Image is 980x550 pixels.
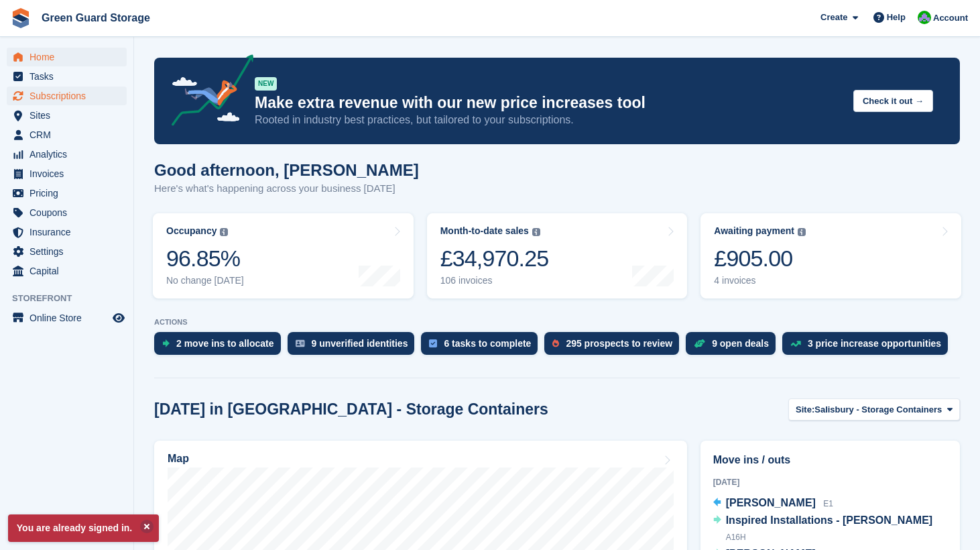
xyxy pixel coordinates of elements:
div: [DATE] [713,476,947,488]
div: 295 prospects to review [566,338,672,349]
span: Storefront [12,292,133,305]
img: icon-info-grey-7440780725fd019a000dd9b08b2336e03edf1995a4989e88bcd33f0948082b44.svg [220,228,228,236]
div: 6 tasks to complete [444,338,531,349]
p: You are already signed in. [8,514,159,542]
p: Here's what's happening across your business [DATE] [154,181,419,197]
span: Help [887,11,906,24]
a: Preview store [111,310,127,326]
span: Online Store [29,309,110,327]
span: Tasks [29,67,110,86]
img: prospect-51fa495bee0391a8d652442698ab0144808aea92771e9ea1ae160a38d050c398.svg [552,339,559,347]
img: deal-1b604bf984904fb50ccaf53a9ad4b4a5d6e5aea283cecdc64d6e3604feb123c2.svg [694,339,705,348]
a: 295 prospects to review [544,332,686,362]
div: 4 invoices [714,275,806,286]
div: £34,970.25 [440,245,549,272]
a: menu [7,223,127,241]
a: menu [7,203,127,222]
span: Salisbury - Storage Containers [814,403,942,417]
div: 9 open deals [712,338,769,349]
span: Subscriptions [29,87,110,105]
span: Analytics [29,145,110,164]
img: task-75834270c22a3079a89374b754ae025e5fb1db73e45f91037f5363f120a921f8.svg [429,339,437,347]
a: Occupancy 96.85% No change [DATE] [153,213,414,298]
span: Create [820,11,847,24]
a: menu [7,125,127,144]
span: Site: [796,403,814,417]
img: price_increase_opportunities-93ffe204e8149a01c8c9dc8f82e8f89637d9d84a8eef4429ea346261dce0b2c0.svg [790,341,801,347]
a: 3 price increase opportunities [782,332,955,362]
button: Site: Salisbury - Storage Containers [788,398,960,421]
div: £905.00 [714,245,806,272]
h2: Map [168,453,189,465]
h1: Good afternoon, [PERSON_NAME] [154,161,419,179]
span: Home [29,48,110,66]
a: menu [7,67,127,86]
button: Check it out → [853,90,933,112]
span: Insurance [29,223,110,241]
a: menu [7,262,127,280]
img: icon-info-grey-7440780725fd019a000dd9b08b2336e03edf1995a4989e88bcd33f0948082b44.svg [798,228,806,236]
span: Sites [29,106,110,125]
a: Green Guard Storage [36,7,156,29]
img: stora-icon-8386f47178a22dfd0bd8f6a31ec36ba5ce8667c1dd55bd0f319d3a0aa187defe.svg [11,8,31,28]
a: menu [7,309,127,327]
a: menu [7,242,127,261]
a: Inspired Installations - [PERSON_NAME] A16H [713,512,947,546]
div: 96.85% [166,245,244,272]
img: verify_identity-adf6edd0f0f0b5bbfe63781bf79b02c33cf7c696d77639b501bdc392416b5a36.svg [296,339,305,347]
div: Occupancy [166,225,217,237]
span: Account [933,11,968,25]
h2: Move ins / outs [713,452,947,468]
img: price-adjustments-announcement-icon-8257ccfd72463d97f412b2fc003d46551f7dbcb40ab6d574587a9cd5c0d94... [160,54,254,131]
span: A16H [726,533,746,542]
div: NEW [255,77,277,91]
span: Invoices [29,164,110,183]
a: [PERSON_NAME] E1 [713,495,833,512]
div: No change [DATE] [166,275,244,286]
p: ACTIONS [154,318,960,327]
a: 6 tasks to complete [421,332,544,362]
span: Coupons [29,203,110,222]
h2: [DATE] in [GEOGRAPHIC_DATA] - Storage Containers [154,400,548,419]
div: Month-to-date sales [440,225,529,237]
span: Pricing [29,184,110,203]
img: Jonathan Bailey [918,11,931,24]
div: 2 move ins to allocate [176,338,274,349]
div: 9 unverified identities [312,338,408,349]
span: E1 [823,499,833,508]
a: menu [7,106,127,125]
a: Awaiting payment £905.00 4 invoices [700,213,961,298]
p: Make extra revenue with our new price increases tool [255,93,843,113]
a: menu [7,164,127,183]
img: move_ins_to_allocate_icon-fdf77a2bb77ea45bf5b3d319d69a93e2d87916cf1d5bf7949dd705db3b84f3ca.svg [162,339,170,347]
span: Inspired Installations - [PERSON_NAME] [726,514,932,526]
a: menu [7,145,127,164]
p: Rooted in industry best practices, but tailored to your subscriptions. [255,113,843,127]
span: [PERSON_NAME] [726,497,816,508]
div: Awaiting payment [714,225,794,237]
a: menu [7,87,127,105]
a: 2 move ins to allocate [154,332,288,362]
div: 3 price increase opportunities [808,338,941,349]
div: 106 invoices [440,275,549,286]
span: Settings [29,242,110,261]
a: menu [7,48,127,66]
span: Capital [29,262,110,280]
img: icon-info-grey-7440780725fd019a000dd9b08b2336e03edf1995a4989e88bcd33f0948082b44.svg [532,228,540,236]
a: Month-to-date sales £34,970.25 106 invoices [427,213,688,298]
a: 9 unverified identities [288,332,422,362]
a: 9 open deals [686,332,782,362]
span: CRM [29,125,110,144]
a: menu [7,184,127,203]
